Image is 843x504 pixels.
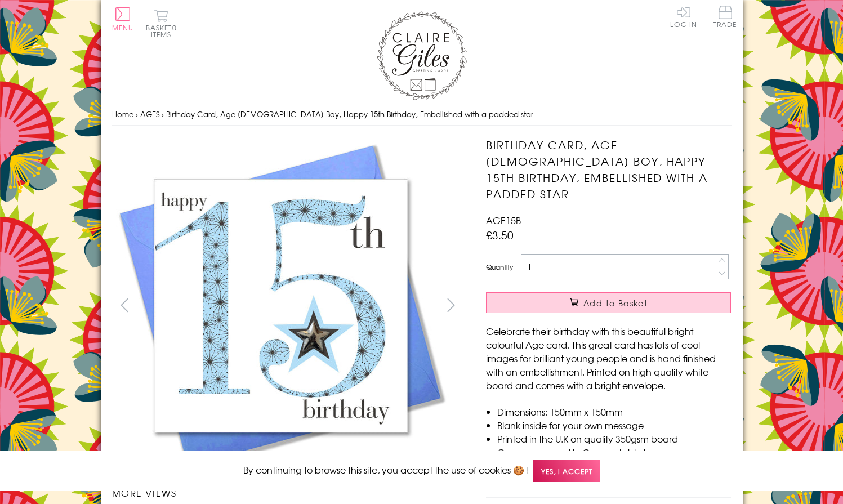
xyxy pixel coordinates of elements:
[486,292,731,313] button: Add to Basket
[166,109,533,119] span: Birthday Card, Age [DEMOGRAPHIC_DATA] Boy, Happy 15th Birthday, Embellished with a padded star
[111,137,449,475] img: Birthday Card, Age 15 Boy, Happy 15th Birthday, Embellished with a padded star
[670,6,697,28] a: Log In
[713,6,737,28] span: Trade
[486,262,513,272] label: Quantity
[136,109,138,119] span: ›
[112,292,137,318] button: prev
[146,9,177,38] button: Basket0 items
[463,137,801,475] img: Birthday Card, Age 15 Boy, Happy 15th Birthday, Embellished with a padded star
[486,213,521,227] span: AGE15B
[162,109,164,119] span: ›
[497,405,731,418] li: Dimensions: 150mm x 150mm
[438,292,463,318] button: next
[112,103,732,126] nav: breadcrumbs
[486,324,731,392] p: Celebrate their birthday with this beautiful bright colourful Age card. This great card has lots ...
[486,227,514,243] span: £3.50
[497,418,731,432] li: Blank inside for your own message
[583,297,648,309] span: Add to Basket
[112,23,134,33] span: Menu
[112,486,464,499] h3: More views
[713,6,737,30] a: Trade
[112,109,133,119] a: Home
[377,11,467,100] img: Claire Giles Greetings Cards
[497,432,731,445] li: Printed in the U.K on quality 350gsm board
[112,7,134,31] button: Menu
[151,23,177,39] span: 0 items
[140,109,159,119] a: AGES
[486,137,731,202] h1: Birthday Card, Age [DEMOGRAPHIC_DATA] Boy, Happy 15th Birthday, Embellished with a padded star
[533,460,600,482] span: Yes, I accept
[497,445,731,459] li: Comes wrapped in Compostable bag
